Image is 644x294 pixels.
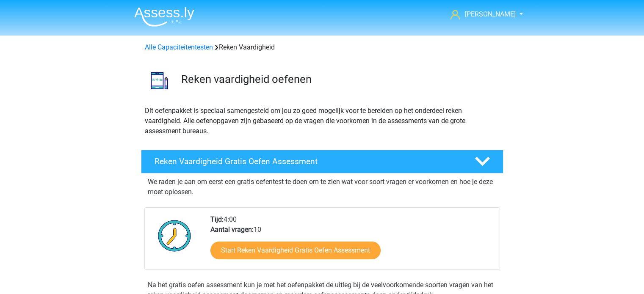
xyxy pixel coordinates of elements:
p: Dit oefenpakket is speciaal samengesteld om jou zo goed mogelijk voor te bereiden op het onderdee... [145,106,500,136]
a: Start Reken Vaardigheid Gratis Oefen Assessment [210,242,381,259]
a: [PERSON_NAME] [447,9,517,19]
img: reken vaardigheid [141,63,177,99]
b: Aantal vragen: [210,225,254,234]
b: Tijd: [210,215,224,223]
span: [PERSON_NAME] [465,10,516,18]
img: Assessly [134,7,194,27]
img: Klok [153,214,196,257]
h3: Reken vaardigheid oefenen [181,73,497,86]
p: We raden je aan om eerst een gratis oefentest te doen om te zien wat voor soort vragen er voorkom... [148,177,497,197]
a: Alle Capaciteitentesten [145,43,213,51]
div: Reken Vaardigheid [141,42,503,52]
a: Reken Vaardigheid Gratis Oefen Assessment [138,150,507,173]
h4: Reken Vaardigheid Gratis Oefen Assessment [155,157,461,166]
div: 4:00 10 [204,214,499,269]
